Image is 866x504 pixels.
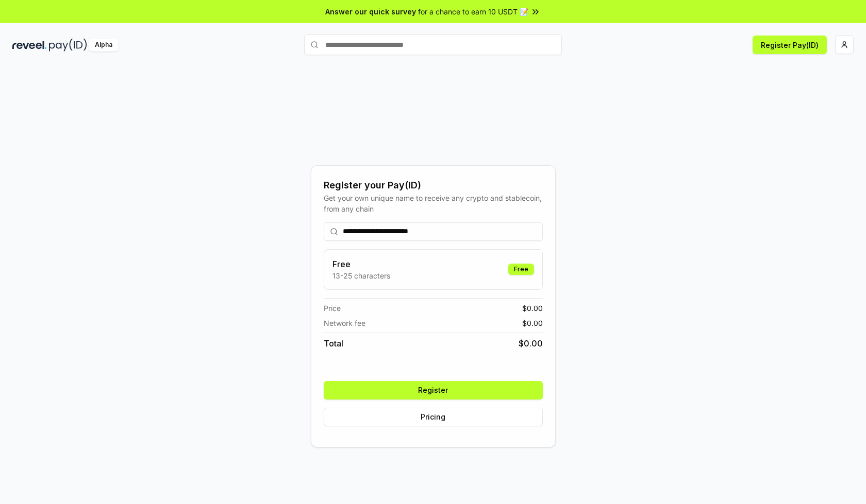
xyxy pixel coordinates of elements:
span: Price [324,303,341,314]
span: Total [324,337,343,350]
span: $ 0.00 [519,337,543,350]
span: $ 0.00 [522,303,543,314]
button: Register [324,381,543,399]
button: Pricing [324,408,543,426]
button: Register Pay(ID) [753,36,827,54]
div: Alpha [89,39,118,51]
img: pay_id [49,39,87,51]
span: Answer our quick survey [325,6,416,17]
h3: Free [332,258,390,270]
span: $ 0.00 [522,318,543,328]
div: Get your own unique name to receive any crypto and stablecoin, from any chain [324,193,543,214]
img: reveel_dark [12,39,47,51]
span: Network fee [324,318,365,328]
div: Register your Pay(ID) [324,178,543,193]
div: Free [508,264,534,275]
p: 13-25 characters [332,270,390,281]
span: for a chance to earn 10 USDT 📝 [418,6,528,17]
